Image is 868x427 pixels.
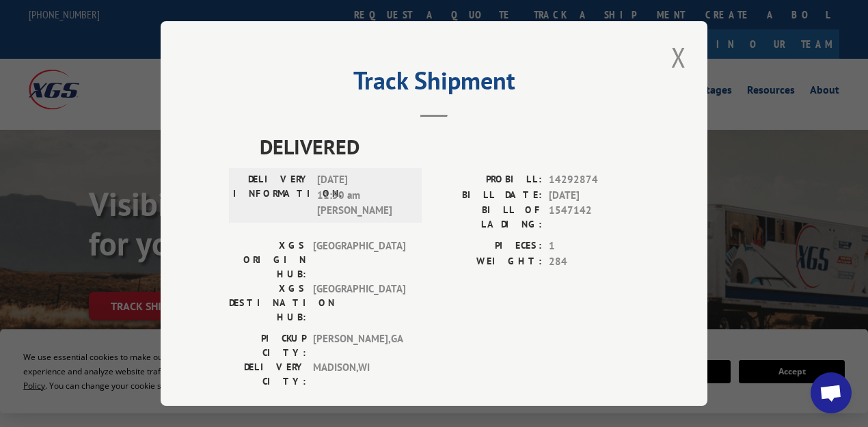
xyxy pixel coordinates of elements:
[229,238,306,281] label: XGS ORIGIN HUB:
[811,372,852,413] a: Open chat
[229,331,306,360] label: PICKUP CITY:
[233,172,310,219] label: DELIVERY INFORMATION:
[313,331,405,360] span: [PERSON_NAME] , GA
[313,360,405,389] span: MADISON , WI
[313,281,405,325] span: [GEOGRAPHIC_DATA]
[549,203,639,232] span: 1547142
[434,203,542,232] label: BILL OF LADING:
[229,281,306,325] label: XGS DESTINATION HUB:
[667,38,690,76] button: Close modal
[434,254,542,270] label: WEIGHT:
[229,71,639,97] h2: Track Shipment
[434,172,542,188] label: PROBILL:
[229,360,306,389] label: DELIVERY CITY:
[260,131,639,162] span: DELIVERED
[549,188,639,204] span: [DATE]
[313,238,405,281] span: [GEOGRAPHIC_DATA]
[549,172,639,188] span: 14292874
[434,238,542,254] label: PIECES:
[549,254,639,270] span: 284
[317,172,409,219] span: [DATE] 11:50 am [PERSON_NAME]
[434,188,542,204] label: BILL DATE:
[549,238,639,254] span: 1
